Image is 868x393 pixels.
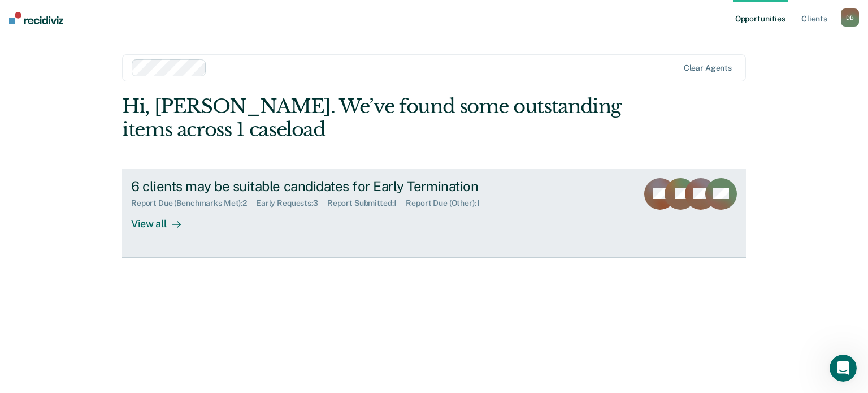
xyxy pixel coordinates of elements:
[256,198,327,208] div: Early Requests : 3
[131,198,256,208] div: Report Due (Benchmarks Met) : 2
[9,12,63,24] img: Recidiviz
[830,355,857,382] iframe: Intercom live chat
[841,8,859,27] button: DB
[684,63,732,73] div: Clear agents
[131,178,528,195] div: 6 clients may be suitable candidates for Early Termination
[122,95,621,141] div: Hi, [PERSON_NAME]. We’ve found some outstanding items across 1 caseload
[841,8,859,27] div: D B
[131,208,194,230] div: View all
[406,198,488,208] div: Report Due (Other) : 1
[327,198,406,208] div: Report Submitted : 1
[122,169,746,258] a: 6 clients may be suitable candidates for Early TerminationReport Due (Benchmarks Met):2Early Requ...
